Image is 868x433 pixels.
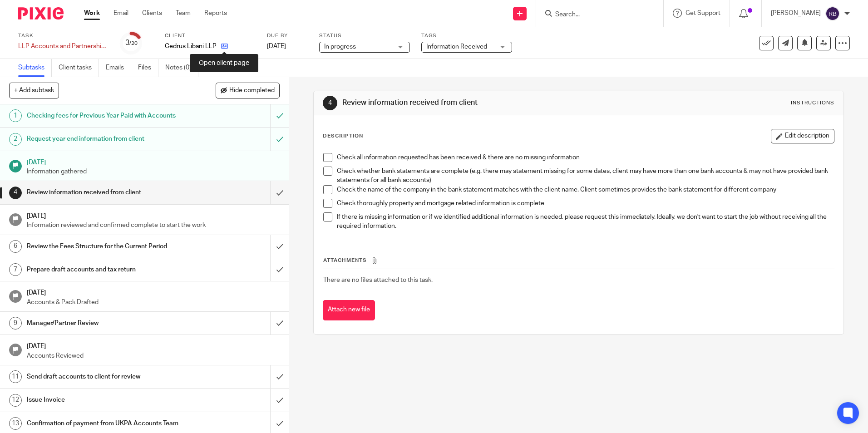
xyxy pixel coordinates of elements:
a: Clients [142,9,162,18]
a: Emails [106,59,131,77]
h1: Review the Fees Structure for the Current Period [27,240,183,253]
p: [PERSON_NAME] [771,9,821,18]
button: Hide completed [216,83,280,98]
div: LLP Accounts and Partnership Return [18,42,109,51]
div: 7 [9,263,22,276]
a: Reports [204,9,227,18]
a: Subtasks [18,59,52,77]
h1: Manager/Partner Review [27,316,183,330]
div: 12 [9,394,22,407]
label: Due by [267,32,308,39]
p: Information reviewed and confirmed complete to start the work [27,221,280,230]
h1: Issue Invoice [27,393,183,407]
a: Email [113,9,128,18]
small: /20 [129,41,138,46]
p: Accounts Reviewed [27,351,280,360]
div: 3 [125,38,138,48]
p: Cedrus Libani LLP [165,42,217,51]
div: 11 [9,370,22,383]
div: 2 [9,133,22,146]
input: Search [554,11,636,19]
label: Tags [421,32,512,39]
span: There are no files attached to this task. [323,277,433,283]
a: Work [84,9,100,18]
div: 4 [323,96,337,110]
a: Audit logs [205,59,240,77]
p: If there is missing information or if we identified additional information is needed, please requ... [337,212,833,231]
h1: Send draft accounts to client for review [27,370,183,384]
div: 9 [9,317,22,330]
h1: Request year end information from client [27,132,183,146]
label: Task [18,32,109,39]
span: Attachments [323,258,367,263]
img: Pixie [18,7,64,20]
h1: Checking fees for Previous Year Paid with Accounts [27,109,183,123]
label: Status [319,32,410,39]
button: + Add subtask [9,83,59,98]
div: 1 [9,109,22,122]
span: Hide completed [229,87,275,94]
a: Notes (0) [165,59,198,77]
h1: [DATE] [27,340,280,351]
p: Description [323,133,363,140]
div: 4 [9,187,22,199]
h1: Confirmation of payment from UKPA Accounts Team [27,417,183,430]
div: 6 [9,240,22,253]
span: Get Support [686,10,720,16]
h1: [DATE] [27,209,280,221]
p: Check all information requested has been received & there are no missing information [337,153,833,162]
p: Check the name of the company in the bank statement matches with the client name. Client sometime... [337,185,833,194]
h1: [DATE] [27,156,280,167]
h1: [DATE] [27,286,280,297]
a: Team [176,9,191,18]
button: Attach new file [323,300,375,320]
label: Client [165,32,256,39]
a: Client tasks [59,59,99,77]
h1: Review information received from client [342,98,598,108]
span: Information Received [426,44,487,50]
p: Accounts & Pack Drafted [27,298,280,307]
button: Edit description [771,129,834,143]
a: Files [138,59,158,77]
img: svg%3E [825,6,840,21]
h1: Review information received from client [27,186,183,199]
h1: Prepare draft accounts and tax return [27,263,183,276]
p: Information gathered [27,167,280,176]
div: 13 [9,417,22,430]
span: [DATE] [267,43,286,49]
span: In progress [324,44,356,50]
p: Check whether bank statements are complete (e.g. there may statement missing for some dates, clie... [337,167,833,185]
p: Check thoroughly property and mortgage related information is complete [337,199,833,208]
div: Instructions [791,99,834,107]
